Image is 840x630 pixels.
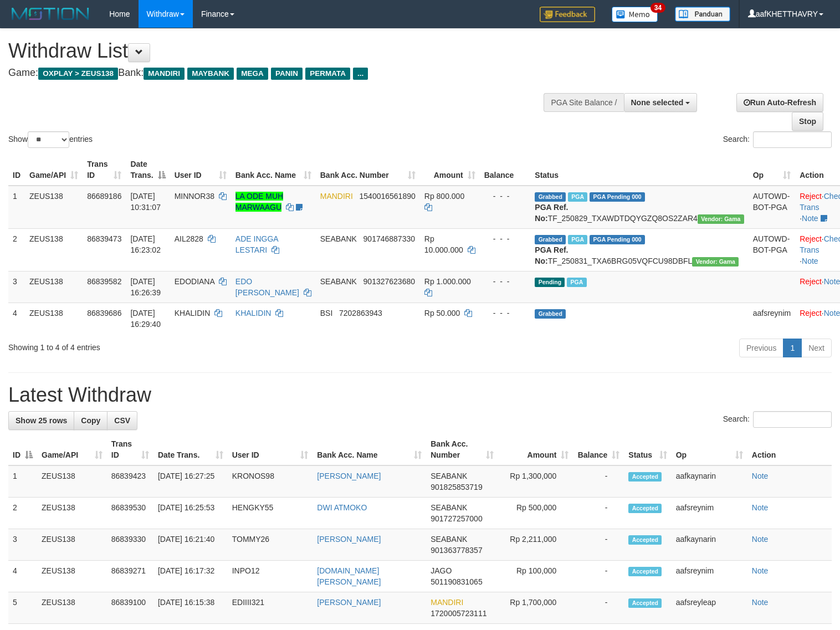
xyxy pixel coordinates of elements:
[317,598,381,607] a: [PERSON_NAME]
[8,384,832,406] h1: Latest Withdraw
[628,598,662,608] span: Accepted
[25,228,83,271] td: ZEUS138
[25,303,83,334] td: ZEUS138
[573,592,624,624] td: -
[153,498,228,529] td: [DATE] 16:25:53
[672,465,747,498] td: aafkaynarin
[37,465,107,498] td: ZEUS138
[8,186,25,229] td: 1
[8,337,342,353] div: Showing 1 to 4 of 4 entries
[802,257,818,265] a: Note
[535,203,568,223] b: PGA Ref. No:
[568,192,587,202] span: Marked by aafkaynarin
[573,434,624,465] th: Balance: activate to sort column ascending
[237,68,268,80] span: MEGA
[723,131,832,148] label: Search:
[544,93,623,112] div: PGA Site Balance /
[87,277,121,286] span: 86839582
[8,529,37,561] td: 3
[114,416,130,425] span: CSV
[801,339,832,357] a: Next
[484,276,526,287] div: - - -
[28,131,69,148] select: Showentries
[228,592,313,624] td: EDIIII321
[426,434,498,465] th: Bank Acc. Number: activate to sort column ascending
[107,529,153,561] td: 86839330
[424,192,464,201] span: Rp 800.000
[16,416,67,425] span: Show 25 rows
[25,154,83,186] th: Game/API: activate to sort column ascending
[672,498,747,529] td: aafsreynim
[74,411,107,430] a: Copy
[672,592,747,624] td: aafsreyleap
[8,498,37,529] td: 2
[431,514,482,523] span: Copy 901727257000 to clipboard
[792,112,823,131] a: Stop
[8,434,37,465] th: ID: activate to sort column descending
[235,309,272,317] a: KHALIDIN
[317,503,367,512] a: DWI ATMOKO
[353,68,368,80] span: ...
[175,192,214,201] span: MINNOR38
[624,93,698,112] button: None selected
[153,529,228,561] td: [DATE] 16:21:40
[8,131,93,148] label: Show entries
[672,434,747,465] th: Op: activate to sort column ascending
[235,234,278,254] a: ADE INGGA LESTARI
[431,503,467,512] span: SEABANK
[87,234,121,243] span: 86839473
[800,234,822,243] a: Reject
[749,228,795,271] td: AUTOWD-BOT-PGA
[752,535,769,544] a: Note
[8,68,549,79] h4: Game: Bank:
[631,98,684,107] span: None selected
[675,7,730,22] img: panduan.png
[37,529,107,561] td: ZEUS138
[431,483,482,491] span: Copy 901825853719 to clipboard
[320,192,353,201] span: MANDIRI
[749,303,795,334] td: aafsreynim
[568,235,587,244] span: Marked by aafkaynarin
[231,154,316,186] th: Bank Acc. Name: activate to sort column ascending
[228,529,313,561] td: TOMMY26
[37,592,107,624] td: ZEUS138
[37,561,107,592] td: ZEUS138
[271,68,303,80] span: PANIN
[305,68,350,80] span: PERMATA
[228,498,313,529] td: HENGKY55
[313,434,426,465] th: Bank Acc. Name: activate to sort column ascending
[144,68,185,80] span: MANDIRI
[567,278,586,287] span: Marked by aafkaynarin
[651,3,665,13] span: 34
[628,567,662,576] span: Accepted
[25,271,83,303] td: ZEUS138
[535,245,568,265] b: PGA Ref. No:
[590,235,645,244] span: PGA Pending
[424,277,471,286] span: Rp 1.000.000
[107,465,153,498] td: 86839423
[126,154,170,186] th: Date Trans.: activate to sort column descending
[8,6,93,22] img: MOTION_logo.png
[87,309,121,317] span: 86839686
[187,68,234,80] span: MAYBANK
[153,434,228,465] th: Date Trans.: activate to sort column ascending
[83,154,126,186] th: Trans ID: activate to sort column ascending
[153,592,228,624] td: [DATE] 16:15:38
[540,7,595,22] img: Feedback.jpg
[8,154,25,186] th: ID
[107,498,153,529] td: 86839530
[38,68,118,80] span: OXPLAY > ZEUS138
[498,529,573,561] td: Rp 2,211,000
[431,546,482,555] span: Copy 901363778357 to clipboard
[320,234,357,243] span: SEABANK
[431,472,467,480] span: SEABANK
[484,191,526,202] div: - - -
[8,303,25,334] td: 4
[431,535,467,544] span: SEABANK
[800,309,822,317] a: Reject
[698,214,744,224] span: Vendor URL: https://trx31.1velocity.biz
[81,416,100,425] span: Copy
[753,131,832,148] input: Search:
[8,228,25,271] td: 2
[431,609,486,618] span: Copy 1720005723111 to clipboard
